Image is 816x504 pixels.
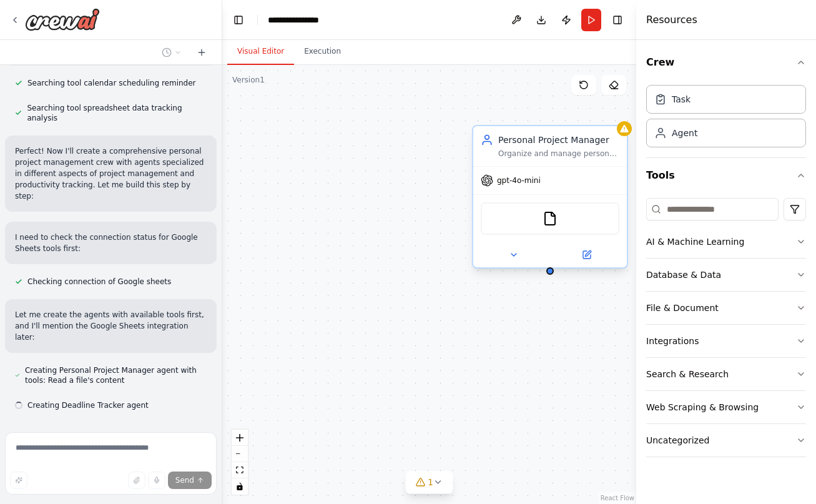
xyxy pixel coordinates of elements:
[232,478,248,495] button: toggle interactivity
[232,462,248,478] button: fit view
[175,475,194,485] span: Send
[646,302,719,314] div: File & Document
[646,335,699,347] div: Integrations
[268,14,332,26] nav: breadcrumb
[232,446,248,462] button: zoom out
[27,277,171,287] span: Checking connection of Google sheets
[192,45,212,60] button: Start a new chat
[646,225,806,258] button: AI & Machine Learning
[168,472,212,489] button: Send
[646,12,697,27] h4: Resources
[497,175,541,185] span: gpt-4o-mini
[551,247,622,262] button: Open in side panel
[232,430,248,495] div: React Flow controls
[498,134,619,146] div: Personal Project Manager
[27,400,149,410] span: Creating Deadline Tracker agent
[294,39,351,65] button: Execution
[646,391,806,423] button: Web Scraping & Browsing
[646,358,806,390] button: Search & Research
[15,146,207,202] p: Perfect! Now I'll create a comprehensive personal project management crew with agents specialized...
[230,11,247,29] button: Hide left sidebar
[672,93,691,106] div: Task
[15,232,207,254] p: I need to check the connection status for Google Sheets tools first:
[472,127,628,271] div: Personal Project ManagerOrganize and manage personal projects for {user_name}, breaking down comp...
[646,269,721,281] div: Database & Data
[646,424,806,457] button: Uncategorized
[498,149,619,159] div: Organize and manage personal projects for {user_name}, breaking down complex projects into manage...
[646,193,806,467] div: Tools
[128,472,145,489] button: Upload files
[646,434,709,447] div: Uncategorized
[609,11,626,29] button: Hide right sidebar
[232,430,248,446] button: zoom in
[232,75,265,85] div: Version 1
[227,39,294,65] button: Visual Editor
[646,45,806,80] button: Crew
[25,8,100,31] img: Logo
[405,471,453,494] button: 1
[646,401,759,413] div: Web Scraping & Browsing
[15,309,207,343] p: Let me create the agents with available tools first, and I'll mention the Google Sheets integrati...
[646,325,806,357] button: Integrations
[543,211,558,226] img: FileReadTool
[428,476,433,488] span: 1
[646,292,806,324] button: File & Document
[27,78,196,88] span: Searching tool calendar scheduling reminder
[646,368,729,380] div: Search & Research
[10,472,27,489] button: Improve this prompt
[646,80,806,157] div: Crew
[646,235,744,248] div: AI & Machine Learning
[157,45,187,60] button: Switch to previous chat
[646,259,806,291] button: Database & Data
[672,127,697,139] div: Agent
[646,158,806,193] button: Tools
[601,495,634,502] a: React Flow attribution
[148,472,165,489] button: Click to speak your automation idea
[27,103,207,123] span: Searching tool spreadsheet data tracking analysis
[25,365,207,385] span: Creating Personal Project Manager agent with tools: Read a file's content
